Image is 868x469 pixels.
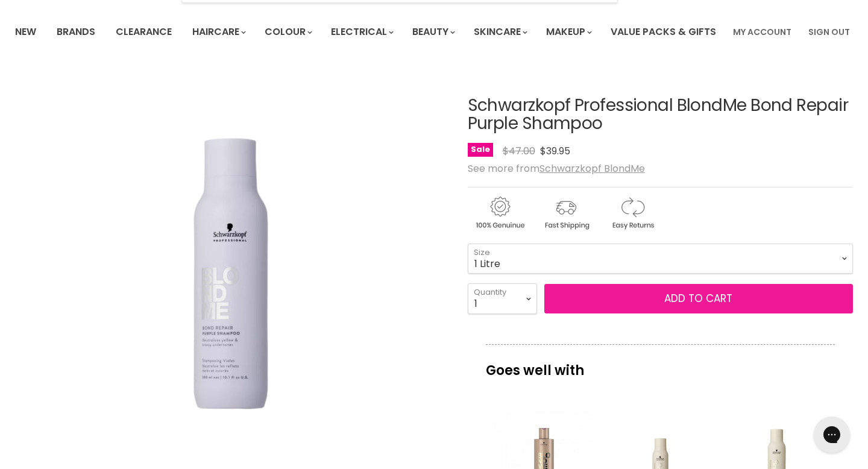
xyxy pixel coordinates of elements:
[6,19,45,45] a: New
[808,412,856,457] iframe: Gorgias live chat messenger
[534,195,598,231] img: shipping.gif
[539,162,645,175] a: Schwarzkopf BlondMe
[537,19,599,45] a: Makeup
[602,19,725,45] a: Value Packs & Gifts
[48,19,104,45] a: Brands
[664,291,732,306] span: Add to cart
[544,284,853,314] button: Add to cart
[468,283,537,313] select: Quantity
[403,19,462,45] a: Beauty
[801,19,857,45] a: Sign Out
[600,195,664,231] img: returns.gif
[256,19,319,45] a: Colour
[540,144,570,158] span: $39.95
[183,19,253,45] a: Haircare
[468,195,532,231] img: genuine.gif
[468,162,645,175] span: See more from
[6,14,726,49] ul: Main menu
[468,96,853,134] h1: Schwarzkopf Professional BlondMe Bond Repair Purple Shampoo
[468,143,493,157] span: Sale
[465,19,535,45] a: Skincare
[486,344,835,384] p: Goes well with
[503,144,535,158] span: $47.00
[322,19,401,45] a: Electrical
[107,19,181,45] a: Clearance
[726,19,799,45] a: My Account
